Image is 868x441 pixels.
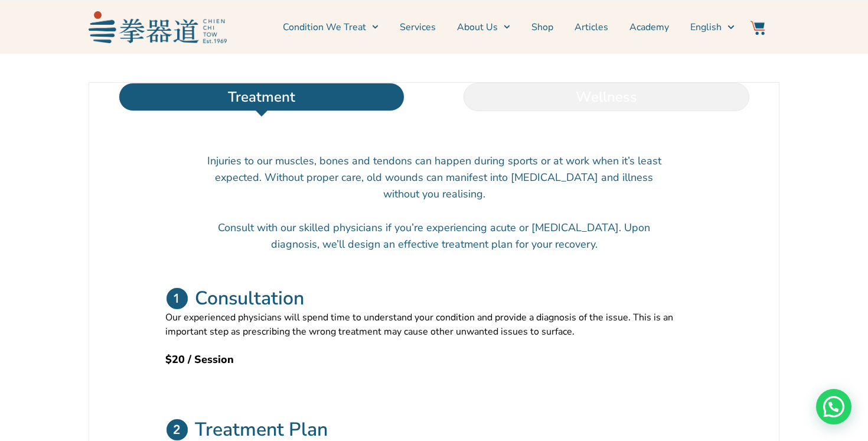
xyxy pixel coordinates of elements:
h2: $20 / Session [165,351,703,368]
nav: Menu [233,12,735,42]
p: Injuries to our muscles, bones and tendons can happen during sports or at work when it’s least ex... [207,153,661,202]
h2: Consultation [195,287,304,310]
p: Our experienced physicians will spend time to understand your condition and provide a diagnosis o... [165,310,703,339]
span: English [690,20,722,34]
a: Services [400,12,436,42]
p: Consult with our skilled physicians if you’re experiencing acute or [MEDICAL_DATA]. Upon diagnosi... [207,219,661,252]
a: English [690,12,734,42]
a: About Us [457,12,510,42]
a: Articles [575,12,608,42]
a: Academy [629,12,669,42]
img: Website Icon-03 [750,21,765,35]
a: Condition We Treat [283,12,378,42]
a: Shop [531,12,553,42]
